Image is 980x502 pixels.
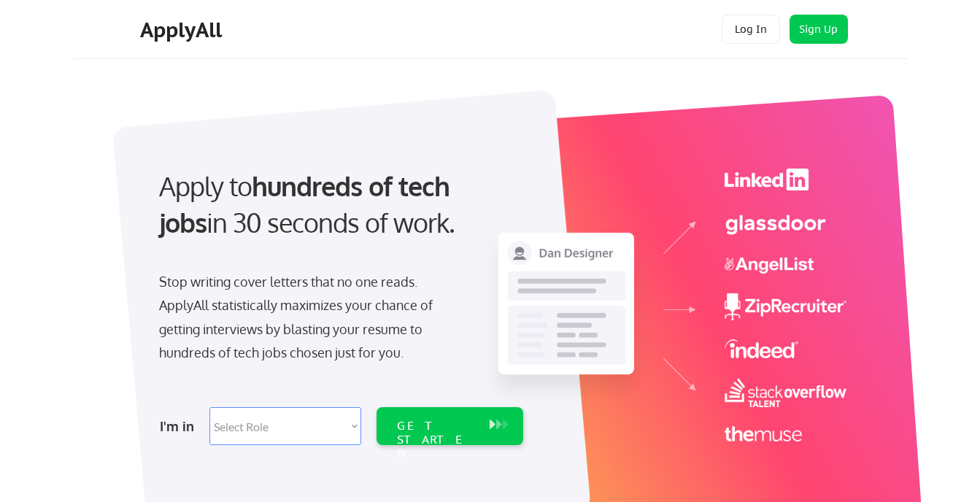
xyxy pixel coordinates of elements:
[159,168,517,242] div: Apply to in 30 seconds of work.
[159,270,459,365] div: Stop writing cover letters that no one reads. ApplyAll statistically maximizes your chance of get...
[790,15,848,44] button: Sign Up
[397,419,475,461] div: GET STARTED
[722,15,780,44] button: Log In
[140,18,226,42] div: ApplyAll
[159,169,456,239] strong: hundreds of tech jobs
[160,414,201,438] div: I'm in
